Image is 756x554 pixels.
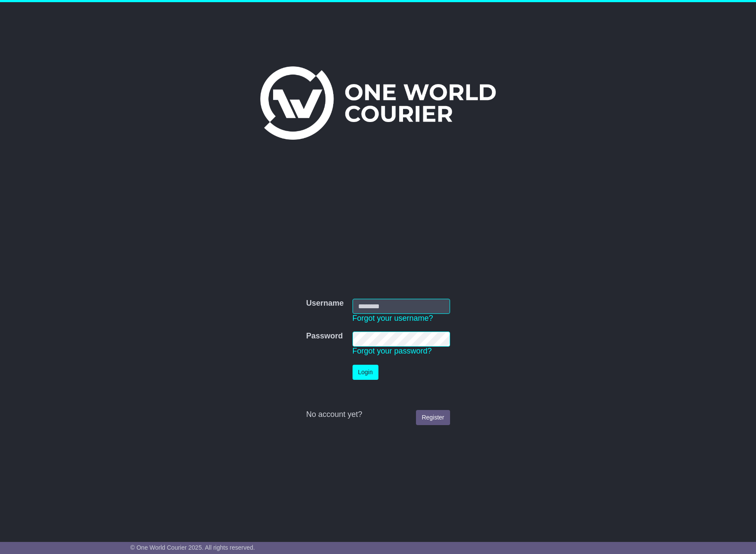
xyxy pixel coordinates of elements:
[260,66,496,140] img: One World
[353,365,378,380] button: Login
[306,332,343,341] label: Password
[306,410,450,419] div: No account yet?
[306,299,343,308] label: Username
[353,347,432,355] a: Forgot your password?
[130,544,255,551] span: © One World Courier 2025. All rights reserved.
[353,314,433,322] a: Forgot your username?
[416,410,450,425] a: Register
